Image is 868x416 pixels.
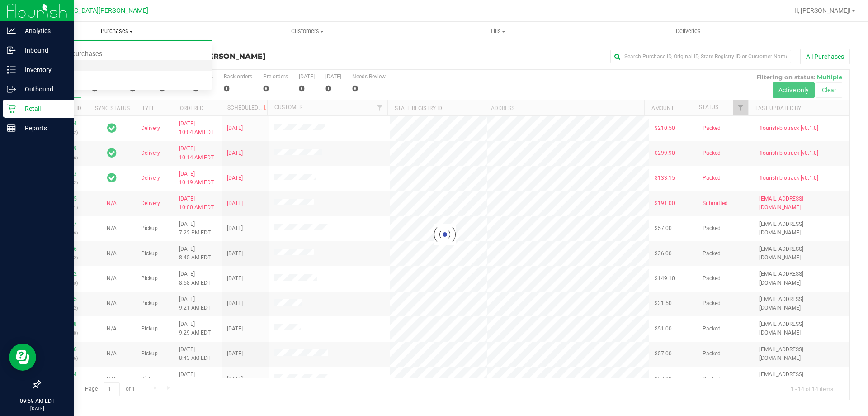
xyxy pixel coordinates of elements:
[16,45,70,56] p: Inbound
[16,123,70,134] p: Reports
[792,7,851,14] span: Hi, [PERSON_NAME]!
[402,22,593,41] a: Tills
[593,22,783,41] a: Deliveries
[4,397,70,405] p: 09:59 AM EDT
[212,27,402,35] span: Customers
[22,27,212,35] span: Purchases
[9,344,36,371] iframe: Resource center
[7,85,16,94] inline-svg: Outbound
[664,27,713,35] span: Deliveries
[16,84,70,95] p: Outbound
[7,65,16,74] inline-svg: Inventory
[16,103,70,114] p: Retail
[403,27,592,35] span: Tills
[16,25,70,36] p: Analytics
[800,49,850,64] button: All Purchases
[212,22,402,41] a: Customers
[4,405,70,412] p: [DATE]
[22,22,212,41] a: Purchases Summary of purchases Fulfillment All purchases
[7,124,16,133] inline-svg: Reports
[7,26,16,35] inline-svg: Analytics
[7,104,16,113] inline-svg: Retail
[7,46,16,55] inline-svg: Inbound
[16,64,70,75] p: Inventory
[37,7,148,14] span: [GEOGRAPHIC_DATA][PERSON_NAME]
[610,50,791,63] input: Search Purchase ID, Original ID, State Registry ID or Customer Name...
